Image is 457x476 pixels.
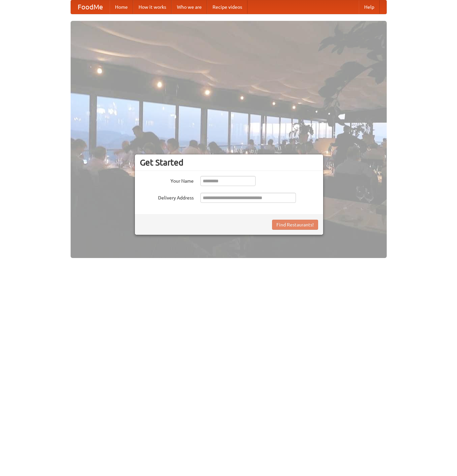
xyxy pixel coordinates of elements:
[110,0,133,14] a: Home
[140,176,194,184] label: Your Name
[172,0,207,14] a: Who we are
[272,220,318,230] button: Find Restaurants!
[133,0,172,14] a: How it works
[359,0,380,14] a: Help
[140,157,318,168] h3: Get Started
[71,0,110,14] a: FoodMe
[207,0,247,14] a: Recipe videos
[140,193,194,201] label: Delivery Address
